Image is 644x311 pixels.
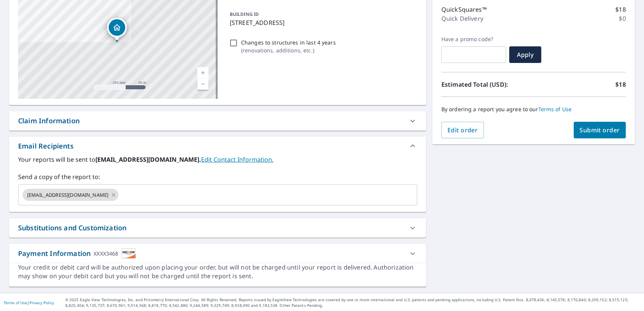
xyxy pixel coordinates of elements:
div: Payment Information [18,248,136,259]
div: XXXX3468 [94,248,118,259]
button: Submit order [574,122,626,138]
div: [EMAIL_ADDRESS][DOMAIN_NAME] [23,189,118,201]
div: Substitutions and Customization [18,223,126,233]
b: [EMAIL_ADDRESS][DOMAIN_NAME]. [95,155,201,164]
p: BUILDING ID [230,11,259,17]
div: Claim Information [9,111,426,130]
p: $0 [619,14,626,23]
p: ( renovations, additions, etc. ) [241,46,336,54]
a: Current Level 17, Zoom Out [197,78,209,90]
a: Terms of Use [538,106,572,113]
a: EditContactInfo [201,155,274,164]
img: cardImage [121,248,136,259]
button: Apply [509,46,541,63]
span: Apply [515,51,535,59]
label: Have a promo code? [441,36,506,43]
label: Send a copy of the report to: [18,172,417,181]
a: Privacy Policy [29,300,54,305]
a: Current Level 17, Zoom In [197,67,209,78]
div: Substitutions and Customization [9,218,426,237]
p: $18 [616,80,626,89]
p: [STREET_ADDRESS] [230,18,414,27]
span: [EMAIL_ADDRESS][DOMAIN_NAME] [23,192,113,199]
div: Claim Information [18,116,80,126]
a: Terms of Use [4,300,27,305]
button: Edit order [441,122,484,138]
span: Edit order [447,126,478,134]
p: Quick Delivery [441,14,483,23]
div: Email Recipients [9,137,426,155]
div: Dropped pin, building 1, Residential property, 4802 Franklin St Bethesda, MD 20814 [107,18,127,41]
div: Email Recipients [18,141,74,151]
p: By ordering a report you agree to our [441,106,626,113]
p: Estimated Total (USD): [441,80,534,89]
div: Payment InformationXXXX3468cardImage [9,244,426,263]
p: | [4,300,54,305]
label: Your reports will be sent to [18,155,417,164]
p: QuickSquares™ [441,5,487,14]
p: © 2025 Eagle View Technologies, Inc. and Pictometry International Corp. All Rights Reserved. Repo... [65,297,640,308]
p: Changes to structures in last 4 years [241,38,336,46]
p: $18 [616,5,626,14]
span: Submit order [580,126,620,134]
div: Your credit or debit card will be authorized upon placing your order, but will not be charged unt... [18,263,417,280]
